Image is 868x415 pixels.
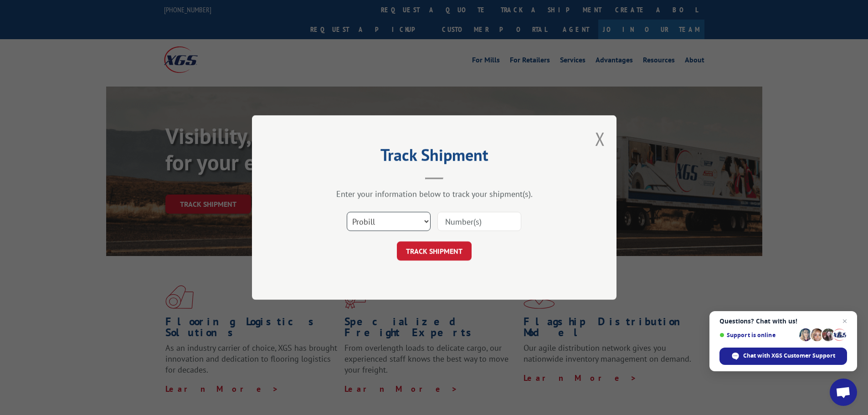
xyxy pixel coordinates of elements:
[743,352,835,360] span: Chat with XGS Customer Support
[437,212,521,231] input: Number(s)
[830,379,857,406] div: Open chat
[298,189,571,199] div: Enter your information below to track your shipment(s).
[719,318,847,325] span: Questions? Chat with us!
[719,348,847,365] div: Chat with XGS Customer Support
[719,332,796,338] span: Support is online
[397,241,472,261] button: TRACK SHIPMENT
[595,127,605,151] button: Close modal
[839,316,850,327] span: Close chat
[298,149,571,166] h2: Track Shipment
